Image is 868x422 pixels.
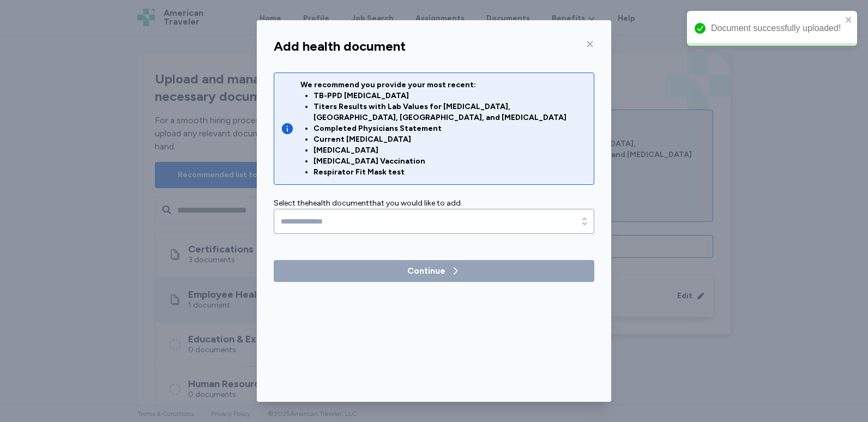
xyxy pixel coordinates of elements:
[274,260,594,282] button: Continue
[314,145,587,156] li: [MEDICAL_DATA]
[314,156,587,167] li: [MEDICAL_DATA] Vaccination
[314,123,587,134] li: Completed Physicians Statement
[711,22,842,35] div: Document successfully uploaded!
[274,38,406,55] div: Add health document
[314,101,587,123] li: Titers Results with Lab Values for [MEDICAL_DATA], [GEOGRAPHIC_DATA], [GEOGRAPHIC_DATA], and [MED...
[274,198,594,209] div: Select the health document that you would like to add.
[407,264,445,278] div: Continue
[314,167,587,178] li: Respirator Fit Mask test
[300,80,587,178] div: We recommend you provide your most recent:
[314,91,587,101] li: TB-PPD [MEDICAL_DATA]
[314,134,587,145] li: Current [MEDICAL_DATA]
[845,15,853,24] button: close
